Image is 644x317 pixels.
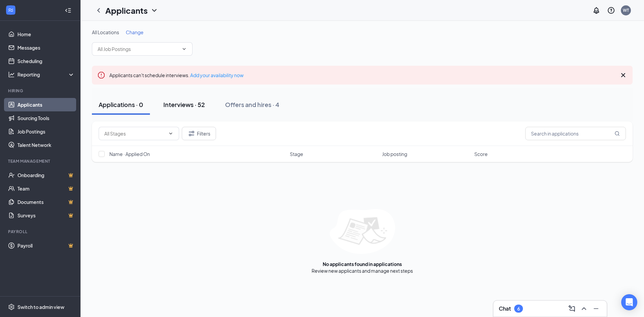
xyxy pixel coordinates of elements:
div: Reporting [17,71,75,78]
span: Job posting [382,151,407,157]
a: OnboardingCrown [17,168,75,182]
svg: WorkstreamLogo [7,7,14,13]
div: 6 [517,306,520,312]
svg: Cross [619,71,627,79]
input: All Stages [104,130,165,137]
svg: QuestionInfo [607,6,615,14]
h1: Applicants [105,5,148,16]
a: Add your availability now [190,72,244,78]
svg: Settings [8,304,15,310]
svg: Analysis [8,71,15,78]
a: Talent Network [17,138,75,152]
input: Search in applications [525,127,626,140]
div: WT [623,7,629,13]
span: Score [474,151,488,157]
svg: ChevronDown [181,46,187,52]
svg: Collapse [65,7,71,14]
img: empty-state [330,209,395,254]
a: Messages [17,41,75,54]
a: Job Postings [17,125,75,138]
div: Offers and hires · 4 [225,100,279,109]
div: Open Intercom Messenger [621,294,637,310]
svg: MagnifyingGlass [614,131,620,136]
svg: Filter [187,129,196,138]
a: PayrollCrown [17,239,75,252]
div: Applications · 0 [99,100,143,109]
button: Filter Filters [182,127,216,140]
input: All Job Postings [98,45,179,53]
a: Applicants [17,98,75,111]
a: Scheduling [17,54,75,68]
svg: ChevronUp [580,305,588,313]
a: Sourcing Tools [17,111,75,125]
div: Payroll [8,229,73,234]
button: ChevronUp [579,303,589,314]
span: All Locations [92,29,119,35]
svg: ChevronDown [150,6,158,14]
div: Switch to admin view [17,304,64,310]
a: SurveysCrown [17,209,75,222]
span: Change [126,29,144,35]
svg: Minimize [592,305,600,313]
div: Review new applicants and manage next steps [312,267,413,274]
a: Home [17,28,75,41]
svg: ComposeMessage [568,305,576,313]
span: Name · Applied On [109,151,150,157]
div: Interviews · 52 [163,100,205,109]
button: ComposeMessage [567,303,577,314]
svg: Error [97,71,105,79]
a: DocumentsCrown [17,195,75,209]
h3: Chat [499,305,511,312]
svg: ChevronDown [168,131,173,136]
svg: Notifications [592,6,600,14]
svg: ChevronLeft [95,6,103,14]
span: Applicants can't schedule interviews. [109,72,244,78]
span: Stage [290,151,303,157]
div: Team Management [8,158,73,164]
button: Minimize [591,303,601,314]
a: TeamCrown [17,182,75,195]
div: No applicants found in applications [323,261,402,267]
div: Hiring [8,88,73,94]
